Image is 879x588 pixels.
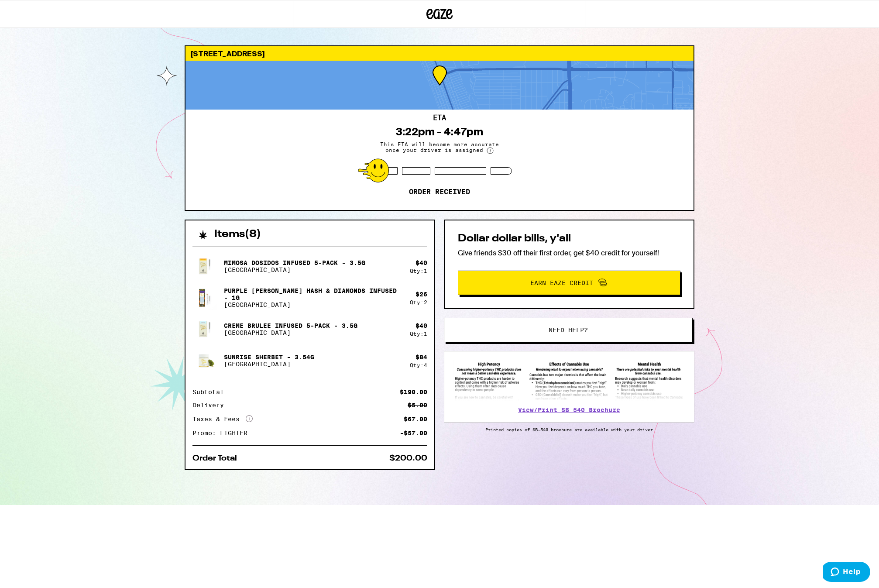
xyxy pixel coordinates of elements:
[433,114,446,121] h2: ETA
[410,299,427,305] div: Qty: 2
[415,291,427,298] div: $ 26
[410,331,427,337] div: Qty: 1
[400,430,427,436] div: -$57.00
[453,360,685,401] img: SB 540 Brochure preview
[192,454,243,462] div: Order Total
[224,287,403,301] p: Purple [PERSON_NAME] Hash & Diamonds Infused - 1g
[823,562,870,584] iframe: Opens a widget where you can find more information
[192,389,230,395] div: Subtotal
[458,234,680,244] h2: Dollar dollar bills, y'all
[192,430,254,436] div: Promo: LIGHTER
[410,362,427,368] div: Qty: 4
[409,188,470,196] p: Order received
[374,141,505,154] span: This ETA will become more accurate once your driver is assigned
[549,327,588,333] span: Need help?
[444,427,694,432] p: Printed copies of SB-540 brochure are available with your driver
[192,254,217,279] img: Stone Road - Mimosa Dosidos Infused 5-Pack - 3.5g
[396,126,483,138] div: 3:22pm - 4:47pm
[224,322,357,329] p: Creme Brulee Infused 5-Pack - 3.5g
[224,259,365,266] p: Mimosa Dosidos Infused 5-Pack - 3.5g
[224,361,314,368] p: [GEOGRAPHIC_DATA]
[214,229,261,240] h2: Items ( 8 )
[415,354,427,361] div: $ 84
[458,248,680,258] p: Give friends $30 off their first order, get $40 credit for yourself!
[444,318,693,342] button: Need help?
[415,322,427,329] div: $ 40
[224,329,357,336] p: [GEOGRAPHIC_DATA]
[224,354,314,361] p: Sunrise Sherbet - 3.54g
[192,317,217,341] img: Stone Road - Creme Brulee Infused 5-Pack - 3.5g
[224,266,365,273] p: [GEOGRAPHIC_DATA]
[185,46,694,61] div: [STREET_ADDRESS]
[410,268,427,274] div: Qty: 1
[415,259,427,266] div: $ 40
[224,301,403,308] p: [GEOGRAPHIC_DATA]
[458,271,680,295] button: Earn Eaze Credit
[404,416,427,422] div: $67.00
[192,285,217,310] img: Stone Road - Purple Runtz Hash & Diamonds Infused - 1g
[389,454,427,462] div: $200.00
[192,348,217,373] img: Stone Road - Sunrise Sherbet - 3.54g
[530,280,593,286] span: Earn Eaze Credit
[400,389,427,395] div: $190.00
[192,415,253,423] div: Taxes & Fees
[192,402,230,408] div: Delivery
[408,402,427,408] div: $5.00
[518,406,620,413] a: View/Print SB 540 Brochure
